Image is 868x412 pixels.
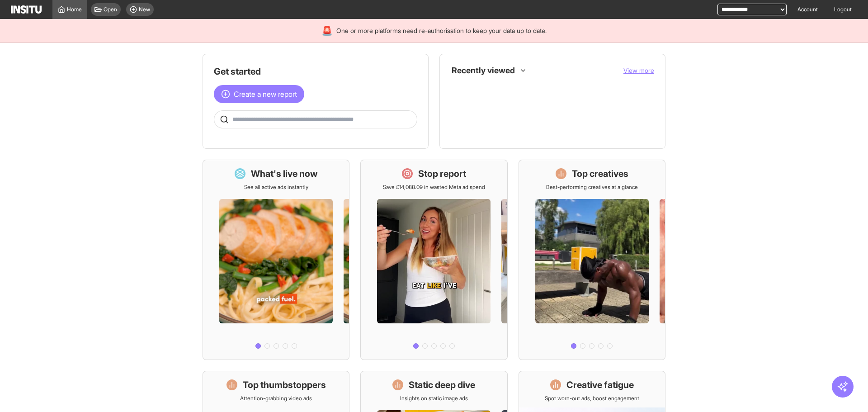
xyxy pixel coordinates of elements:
p: Save £14,088.09 in wasted Meta ad spend [383,184,485,191]
a: Top creativesBest-performing creatives at a glance [519,160,665,360]
h1: Top creatives [572,167,628,180]
h1: Top thumbstoppers [243,379,326,391]
span: Home [67,6,82,13]
div: 🚨 [321,24,333,37]
p: Best-performing creatives at a glance [546,184,638,191]
h1: Stop report [418,167,466,180]
h1: Static deep dive [409,379,475,391]
p: See all active ads instantly [244,184,308,191]
span: Open [104,6,117,13]
a: What's live nowSee all active ads instantly [203,160,349,360]
img: Logo [11,5,42,14]
h1: Get started [214,65,417,78]
span: One or more platforms need re-authorisation to keep your data up to date. [336,26,547,35]
p: Attention-grabbing video ads [240,395,312,402]
span: View more [623,66,654,74]
a: Stop reportSave £14,088.09 in wasted Meta ad spend [360,160,507,360]
button: View more [623,66,654,75]
span: New [139,6,150,13]
span: Create a new report [234,89,297,99]
p: Insights on static image ads [400,395,468,402]
h1: What's live now [251,167,318,180]
button: Create a new report [214,85,304,103]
